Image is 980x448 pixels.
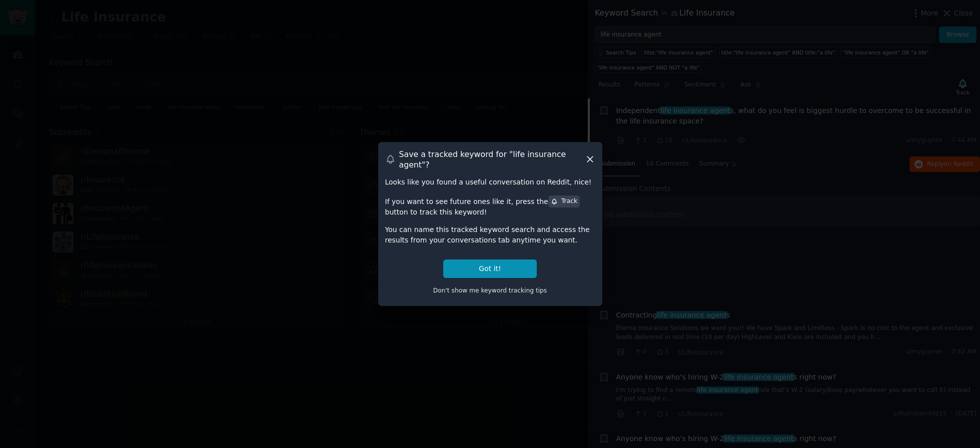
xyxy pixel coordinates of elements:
button: Got it! [443,259,536,278]
span: Don't show me keyword tracking tips [433,287,547,294]
div: Track [551,197,577,206]
div: You can name this tracked keyword search and access the results from your conversations tab anyti... [385,224,595,245]
div: If you want to see future ones like it, press the button to track this keyword! [385,194,595,217]
h3: Save a tracked keyword for " life insurance agent "? [399,149,585,170]
div: Looks like you found a useful conversation on Reddit, nice! [385,177,595,187]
